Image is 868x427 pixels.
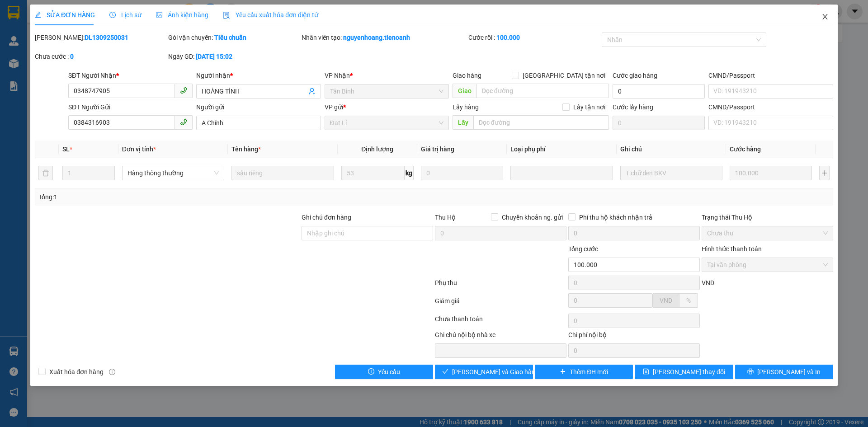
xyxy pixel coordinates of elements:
label: Cước giao hàng [613,72,657,79]
span: VP Nhận [325,72,350,79]
div: SĐT Người Gửi [68,102,193,112]
span: Lấy [453,115,473,130]
div: Ngày GD: [168,52,300,61]
input: Cước giao hàng [613,84,705,99]
span: [PERSON_NAME] và Giao hàng [452,367,539,377]
span: Yêu cầu xuất hóa đơn điện tử [223,11,318,19]
span: save [643,368,649,375]
input: 0 [421,166,503,180]
span: kg [405,166,414,180]
span: Lịch sử [109,11,142,19]
button: exclamation-circleYêu cầu [335,365,433,379]
input: Dọc đường [476,84,609,98]
span: Ảnh kiện hàng [156,11,208,19]
span: Giao hàng [453,72,481,79]
span: printer [747,368,754,375]
input: Cước lấy hàng [613,116,705,130]
div: SĐT Người Nhận [68,70,193,80]
span: Phí thu hộ khách nhận trả [576,212,656,222]
div: VP gửi [325,102,449,112]
span: Giá trị hàng [421,145,454,153]
button: plus [819,166,829,180]
span: Tên hàng [231,145,261,153]
span: picture [156,12,162,18]
div: Phụ thu [434,278,567,294]
span: edit [35,12,41,18]
div: Chi phí nội bộ [568,330,700,343]
span: Hàng thông thường [127,166,219,180]
span: Giao [453,84,476,98]
div: [PERSON_NAME]: [35,33,166,42]
div: Tổng: 1 [38,192,335,202]
b: nguyenhoang.tienoanh [343,34,410,41]
span: Tân Bình [330,84,443,98]
span: [PERSON_NAME] thay đổi [653,367,725,377]
span: Chưa thu [707,226,828,240]
span: Tại văn phòng [707,258,828,272]
button: delete [38,166,53,180]
b: 100.000 [496,34,520,41]
div: CMND/Passport [708,70,833,80]
div: Nhân viên tạo: [302,33,467,42]
span: Yêu cầu [378,367,400,377]
input: Ghi Chú [620,166,722,180]
span: SỬA ĐƠN HÀNG [35,11,95,19]
th: Ghi chú [617,141,726,158]
span: check [442,368,448,375]
div: Người nhận [196,70,321,80]
span: Định lượng [361,145,393,153]
span: Chuyển khoản ng. gửi [498,212,566,222]
div: Trạng thái Thu Hộ [702,212,833,222]
span: Tổng cước [568,245,598,253]
span: Cước hàng [730,145,761,153]
div: CMND/Passport [708,102,833,112]
span: Thêm ĐH mới [570,367,608,377]
span: Thu Hộ [435,214,456,221]
b: [DATE] 15:02 [196,53,232,60]
div: Người gửi [196,102,321,112]
span: Đơn vị tính [122,145,156,153]
button: printer[PERSON_NAME] và In [735,365,833,379]
span: phone [180,118,187,126]
b: Tiêu chuẩn [214,34,246,41]
input: VD: Bàn, Ghế [231,166,334,180]
div: Giảm giá [434,296,567,312]
span: [GEOGRAPHIC_DATA] tận nơi [519,70,609,80]
span: % [686,297,691,304]
div: Cước rồi : [468,33,600,42]
span: [PERSON_NAME] và In [757,367,821,377]
div: Gói vận chuyển: [168,33,300,42]
span: clock-circle [109,12,116,18]
span: VND [702,279,714,286]
span: exclamation-circle [368,368,374,375]
div: Chưa cước : [35,52,166,61]
label: Ghi chú đơn hàng [302,214,351,221]
label: Cước lấy hàng [613,103,653,111]
span: info-circle [109,369,115,375]
span: close [821,13,829,20]
button: Close [812,5,838,30]
span: phone [180,87,187,94]
button: save[PERSON_NAME] thay đổi [635,365,733,379]
div: Chưa thanh toán [434,314,567,330]
b: 0 [70,53,74,60]
span: user-add [308,88,316,95]
input: Dọc đường [473,115,609,130]
span: plus [560,368,566,375]
span: Lấy tận nơi [570,102,609,112]
img: icon [223,12,230,19]
input: 0 [730,166,812,180]
input: Ghi chú đơn hàng [302,226,433,240]
span: SL [62,145,70,153]
div: Ghi chú nội bộ nhà xe [435,330,566,343]
button: plusThêm ĐH mới [535,365,633,379]
span: Đạt Lí [330,116,443,130]
span: VND [660,297,672,304]
button: check[PERSON_NAME] và Giao hàng [435,365,533,379]
b: DL1309250031 [85,34,128,41]
th: Loại phụ phí [507,141,616,158]
span: Lấy hàng [453,103,479,111]
span: Xuất hóa đơn hàng [46,367,107,377]
label: Hình thức thanh toán [702,245,762,253]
